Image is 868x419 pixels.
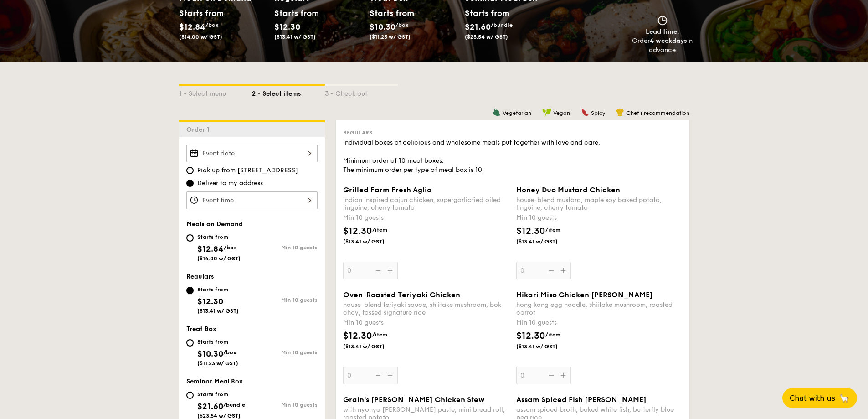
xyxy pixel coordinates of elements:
[632,36,693,55] div: Order in advance
[581,108,589,116] img: icon-spicy.37a8142b.svg
[197,255,241,262] span: ($14.00 w/ GST)
[650,37,687,45] strong: 4 weekdays
[372,227,387,233] span: /item
[252,402,318,408] div: Min 10 guests
[516,238,578,245] span: ($13.41 w/ GST)
[626,110,689,116] span: Chef's recommendation
[343,196,509,212] div: indian inspired cajun chicken, supergarlicfied oiled linguine, cherry tomato
[372,331,387,338] span: /item
[782,388,857,408] button: Chat with us🦙
[491,22,513,28] span: /bundle
[197,360,238,367] span: ($11.23 w/ GST)
[343,343,405,350] span: ($13.41 w/ GST)
[274,22,300,32] span: $12.30
[656,16,669,26] img: icon-clock.2db775ea.svg
[343,395,484,404] span: Grain's [PERSON_NAME] Chicken Stew
[343,226,372,237] span: $12.30
[503,110,531,116] span: Vegetarian
[516,318,682,327] div: Min 10 guests
[252,349,318,356] div: Min 10 guests
[274,34,316,40] span: ($13.41 w/ GST)
[186,378,243,385] span: Seminar Meal Box
[839,393,850,403] span: 🦙
[179,86,252,98] div: 1 - Select menu
[252,86,325,98] div: 2 - Select items
[197,338,238,346] div: Starts from
[343,186,431,194] span: Grilled Farm Fresh Aglio
[252,244,318,251] div: Min 10 guests
[370,34,411,40] span: ($11.23 w/ GST)
[343,290,460,299] span: Oven-Roasted Teriyaki Chicken
[197,179,263,188] span: Deliver to my address
[343,301,509,316] div: house-blend teriyaki sauce, shiitake mushroom, bok choy, tossed signature rice
[465,6,509,20] div: Starts from
[205,22,219,28] span: /box
[516,186,620,194] span: Honey Duo Mustard Chicken
[197,233,241,241] div: Starts from
[186,145,318,162] input: Event date
[186,392,194,399] input: Starts from$21.60/bundle($23.54 w/ GST)Min 10 guests
[252,297,318,303] div: Min 10 guests
[343,129,372,136] span: Regulars
[197,308,239,314] span: ($13.41 w/ GST)
[186,191,318,209] input: Event time
[224,244,237,251] span: /box
[553,110,570,116] span: Vegan
[545,227,560,233] span: /item
[545,331,560,338] span: /item
[616,108,624,116] img: icon-chef-hat.a58ddaea.svg
[516,290,653,299] span: Hikari Miso Chicken [PERSON_NAME]
[542,108,551,116] img: icon-vegan.f8ff3823.svg
[223,402,245,408] span: /bundle
[197,349,223,359] span: $10.30
[186,325,216,333] span: Treat Box
[343,238,405,245] span: ($13.41 w/ GST)
[186,126,213,134] span: Order 1
[516,213,682,222] div: Min 10 guests
[197,166,298,175] span: Pick up from [STREET_ADDRESS]
[343,138,682,175] div: Individual boxes of delicious and wholesome meals put together with love and care. Minimum order ...
[186,167,194,174] input: Pick up from [STREET_ADDRESS]
[465,34,508,40] span: ($23.54 w/ GST)
[465,22,491,32] span: $21.60
[179,6,220,20] div: Starts from
[343,318,509,327] div: Min 10 guests
[343,213,509,222] div: Min 10 guests
[197,401,223,411] span: $21.60
[516,226,545,237] span: $12.30
[274,6,315,20] div: Starts from
[370,6,410,20] div: Starts from
[179,22,205,32] span: $12.84
[186,234,194,242] input: Starts from$12.84/box($14.00 w/ GST)Min 10 guests
[516,343,578,350] span: ($13.41 w/ GST)
[197,413,241,419] span: ($23.54 w/ GST)
[197,244,224,254] span: $12.84
[646,28,679,36] span: Lead time:
[186,339,194,347] input: Starts from$10.30/box($11.23 w/ GST)Min 10 guests
[395,22,409,28] span: /box
[197,286,239,293] div: Starts from
[197,296,223,306] span: $12.30
[343,331,372,341] span: $12.30
[223,349,236,356] span: /box
[370,22,395,32] span: $10.30
[197,391,245,398] div: Starts from
[790,394,835,403] span: Chat with us
[591,110,605,116] span: Spicy
[493,108,501,116] img: icon-vegetarian.fe4039eb.svg
[325,86,398,98] div: 3 - Check out
[186,273,214,280] span: Regulars
[179,34,222,40] span: ($14.00 w/ GST)
[186,220,243,228] span: Meals on Demand
[516,196,682,212] div: house-blend mustard, maple soy baked potato, linguine, cherry tomato
[186,287,194,294] input: Starts from$12.30($13.41 w/ GST)Min 10 guests
[516,395,647,404] span: Assam Spiced Fish [PERSON_NAME]
[186,180,194,187] input: Deliver to my address
[516,301,682,316] div: hong kong egg noodle, shiitake mushroom, roasted carrot
[516,331,545,341] span: $12.30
